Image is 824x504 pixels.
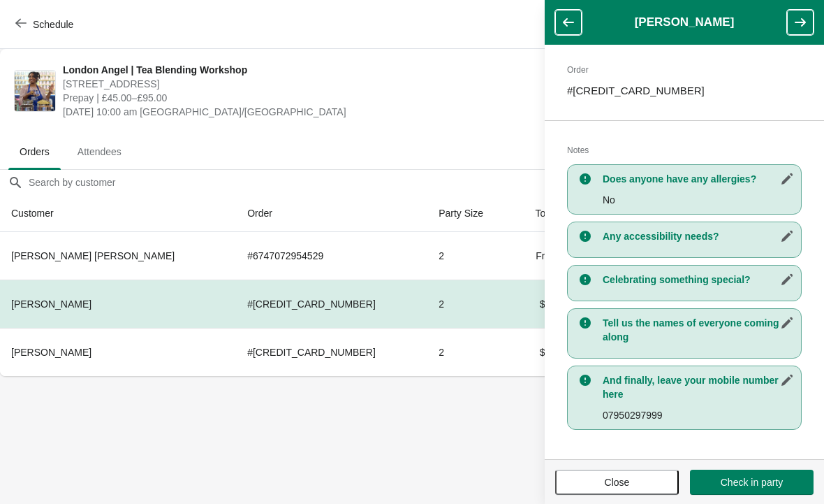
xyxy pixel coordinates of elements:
td: 2 [427,280,513,328]
td: 2 [427,328,513,376]
span: [PERSON_NAME] [11,298,91,310]
span: [DATE] 10:00 am [GEOGRAPHIC_DATA]/[GEOGRAPHIC_DATA] [63,105,561,119]
h3: Does anyone have any allergies? [603,172,794,186]
img: London Angel | Tea Blending Workshop [15,71,55,111]
h3: Tell us the names of everyone coming along [603,316,794,344]
span: Close [605,477,630,488]
span: London Angel | Tea Blending Workshop [63,63,561,77]
span: [STREET_ADDRESS] [63,77,561,91]
span: [PERSON_NAME] [PERSON_NAME] [11,250,175,261]
h3: Celebrating something special? [603,273,794,287]
h3: And finally, leave your mobile number here [603,373,794,401]
td: Free [513,232,567,280]
th: Party Size [427,195,513,232]
span: Schedule [33,19,73,30]
h1: [PERSON_NAME] [582,15,787,29]
p: # [CREDIT_CARD_NUMBER] [567,84,802,98]
td: # [CREDIT_CARD_NUMBER] [236,328,427,376]
td: # [CREDIT_CARD_NUMBER] [236,280,427,328]
span: [PERSON_NAME] [11,347,91,358]
span: Prepay | £45.00–£95.00 [63,91,561,105]
td: $90 [513,328,567,376]
h2: Notes [567,143,802,157]
h3: Any accessibility needs? [603,229,794,243]
h2: Order [567,63,802,77]
td: $90 [513,280,567,328]
p: No [603,193,794,207]
td: # 6747072954529 [236,232,427,280]
button: Close [555,470,679,495]
span: Orders [8,139,61,164]
button: Schedule [7,12,84,37]
p: 07950297999 [603,408,794,422]
th: Order [236,195,427,232]
input: Search by customer [28,170,824,195]
td: 2 [427,232,513,280]
button: Check in party [690,470,814,495]
span: Attendees [66,139,133,164]
th: Total [513,195,567,232]
span: Check in party [721,477,783,488]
